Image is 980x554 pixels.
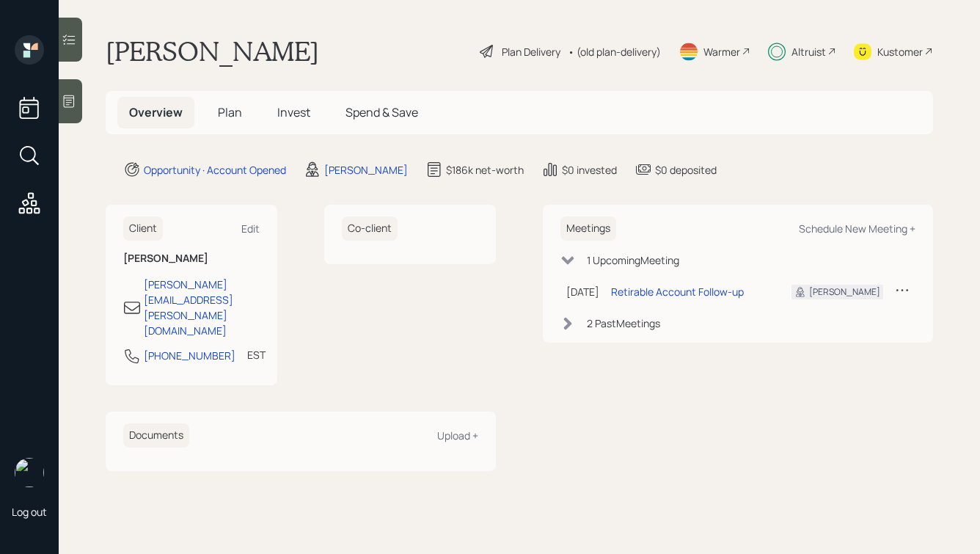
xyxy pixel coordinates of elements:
[15,458,44,487] img: hunter_neumayer.jpg
[144,277,260,338] div: [PERSON_NAME][EMAIL_ADDRESS][PERSON_NAME][DOMAIN_NAME]
[587,252,679,268] div: 1 Upcoming Meeting
[566,284,599,299] div: [DATE]
[277,104,310,120] span: Invest
[877,44,923,59] div: Kustomer
[342,216,398,241] h6: Co-client
[437,429,478,442] div: Upload +
[324,162,408,178] div: [PERSON_NAME]
[568,44,661,59] div: • (old plan-delivery)
[129,104,183,120] span: Overview
[123,216,163,241] h6: Client
[587,316,660,331] div: 2 Past Meeting s
[241,222,260,236] div: Edit
[106,35,319,68] h1: [PERSON_NAME]
[703,44,740,59] div: Warmer
[247,347,266,362] div: EST
[791,44,826,59] div: Altruist
[123,423,189,448] h6: Documents
[144,348,235,363] div: [PHONE_NUMBER]
[12,505,47,519] div: Log out
[123,252,260,265] h6: [PERSON_NAME]
[446,162,524,178] div: $186k net-worth
[560,216,616,241] h6: Meetings
[562,162,617,178] div: $0 invested
[144,162,286,178] div: Opportunity · Account Opened
[611,284,744,299] div: Retirable Account Follow-up
[218,104,242,120] span: Plan
[345,104,418,120] span: Spend & Save
[809,285,880,299] div: [PERSON_NAME]
[799,222,915,236] div: Schedule New Meeting +
[502,44,560,59] div: Plan Delivery
[655,162,717,178] div: $0 deposited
